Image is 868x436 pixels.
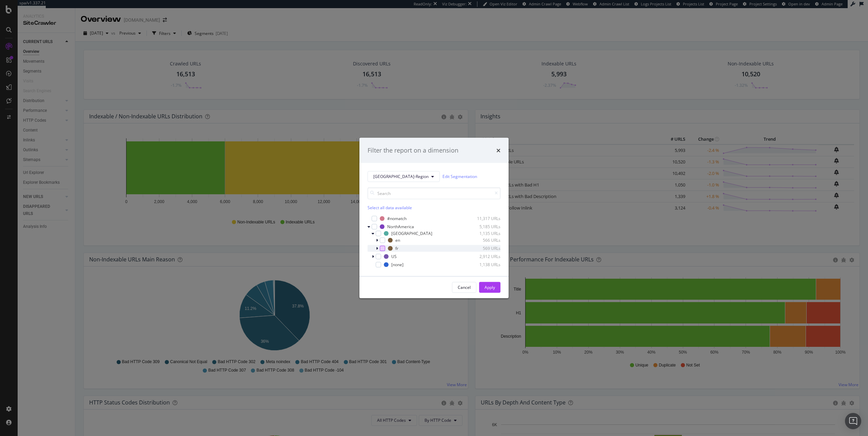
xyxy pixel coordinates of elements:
[479,282,500,293] button: Apply
[359,138,509,298] div: modal
[467,245,500,251] div: 569 URLs
[391,231,432,236] div: [GEOGRAPHIC_DATA]
[395,245,398,251] div: fr
[368,146,458,155] div: Filter the report on a dimension
[368,171,440,182] button: [GEOGRAPHIC_DATA]-Region
[845,413,861,429] div: Open Intercom Messenger
[368,187,500,199] input: Search
[387,216,407,221] div: #nomatch
[458,284,471,290] div: Cancel
[373,174,429,179] span: North-America-Region
[467,231,500,236] div: 1,135 URLs
[387,224,414,230] div: NorthAmerica
[467,224,500,230] div: 5,185 URLs
[368,204,500,210] div: Select all data available
[391,262,403,267] div: [none]
[467,216,500,221] div: 11,317 URLs
[467,237,500,243] div: 566 URLs
[452,282,476,293] button: Cancel
[496,146,500,155] div: times
[467,262,500,267] div: 1,138 URLs
[467,254,500,259] div: 2,912 URLs
[391,254,397,259] div: US
[395,237,400,243] div: en
[485,284,495,290] div: Apply
[442,173,477,180] a: Edit Segmentation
